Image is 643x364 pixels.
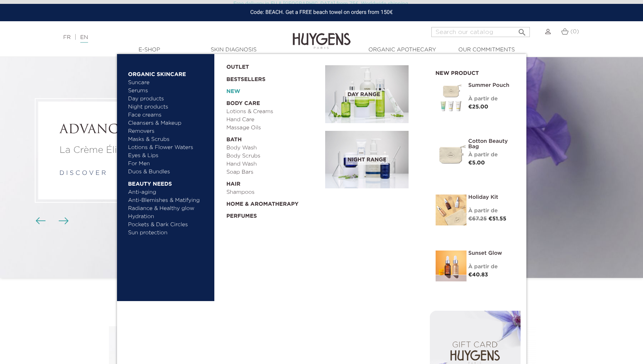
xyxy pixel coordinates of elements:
a: Radiance & Healthy glow [128,205,209,213]
img: routine_nuit_banner.jpg [325,131,409,189]
a: Duos & Bundles [128,168,209,176]
a: Anti-Blemishes & Matifying [128,196,209,205]
h2: Bestsellers [107,306,536,320]
a: Night Range [325,131,424,189]
a: Lotions & Creams [226,108,320,116]
a: FR [63,35,71,40]
a: Eyes & Lips [128,152,209,160]
img: Huygens [293,20,351,50]
a: d i s c o v e r [59,171,106,177]
h2: New product [436,68,515,77]
a: Night products [128,103,202,111]
a: Hand Wash [226,160,320,168]
span: €67.25 [468,216,487,222]
a: Hair [226,176,320,188]
span: Night Range [346,155,389,165]
a: Day products [128,95,209,103]
img: Summer pouch [436,83,467,113]
a: EN [80,35,88,43]
a: Perfumes [226,208,320,220]
a: Anti-aging [128,188,209,196]
div: À partir de [468,95,515,103]
a: Hydration [128,213,209,221]
div: Carousel buttons [39,215,64,227]
a: Home & Aromatherapy [226,196,320,208]
button:  [515,25,529,35]
a: Bath [226,132,320,144]
span: Day Range [346,90,382,100]
a: Masks & Scrubs [128,135,209,144]
h2: ADVANCED FORMULA [59,123,222,137]
a: Sunset Glow [468,251,515,256]
span: €25.00 [468,104,489,110]
p: La Crème Élixir Nuit Phyto-Rétinol [59,144,222,157]
a: Hand Care [226,116,320,124]
img: routine_jour_banner.jpg [325,65,409,123]
a: Summer pouch [468,83,515,88]
div: À partir de [468,263,515,271]
a: Sun protection [128,229,209,237]
a: E-Shop [111,46,188,54]
a: Organic Skincare [128,66,209,79]
a: Day Range [325,65,424,123]
div: À partir de [468,151,515,159]
a: Holiday Kit [468,195,515,200]
a: Our commitments [448,46,525,54]
a: Suncare [128,79,209,87]
span: €51.55 [489,216,506,222]
img: Holiday kit [436,195,467,225]
div: À partir de [468,207,515,215]
a: Cleansers & Makeup Removers [128,119,209,135]
i:  [517,25,527,35]
a: Massage Oils [226,124,320,132]
input: Search [431,27,530,37]
div: | [59,33,262,42]
a: For Men [128,160,209,168]
a: Skin Diagnosis [195,46,272,54]
img: Cotton Beauty Bag [436,139,467,169]
img: Sunset Glow [436,251,467,281]
a: Body Care [226,96,320,108]
a: Lotions & Flower Waters [128,144,209,152]
a: Body Scrubs [226,152,320,160]
a: Shampoos [226,188,320,196]
a: Body Wash [226,144,320,152]
a: Face creams [128,111,209,119]
a: Soap Bars [226,168,320,176]
a: New [226,84,320,96]
span: (0) [570,29,579,34]
a: Beauty needs [128,176,209,188]
a: Serums [128,87,209,95]
a: Organic Apothecary [364,46,441,54]
a: Cotton Beauty Bag [468,139,515,149]
a: Bestsellers [226,71,313,84]
a: Pockets & Dark Circles [128,221,209,229]
span: €5.00 [468,160,485,166]
a: OUTLET [226,59,313,71]
span: €40.83 [468,272,488,278]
